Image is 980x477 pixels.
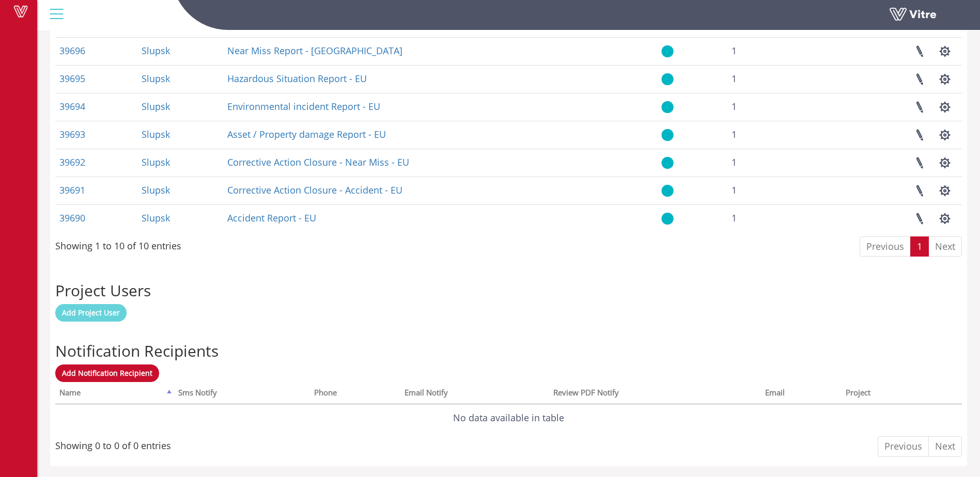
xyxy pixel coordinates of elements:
img: yes [661,129,674,141]
span: Add Notification Recipient [62,368,152,378]
a: 1 [910,236,929,257]
a: Slupsk [142,72,170,85]
h2: Project Users [55,282,962,299]
img: yes [661,156,674,169]
a: 39696 [59,44,85,57]
img: yes [661,184,674,197]
td: 1 [727,149,822,177]
a: Previous [860,236,911,257]
a: Hazardous Situation Report - EU [227,72,367,85]
a: 39690 [59,212,85,224]
td: 1 [727,204,822,232]
td: 1 [727,121,822,149]
th: Sms Notify [174,385,309,404]
a: Slupsk [142,128,170,140]
a: Add Notification Recipient [55,364,159,382]
a: Slupsk [142,156,170,168]
span: Add Project User [62,308,120,317]
a: 39695 [59,72,85,85]
a: Slupsk [142,44,170,57]
a: Next [928,236,962,257]
a: Slupsk [142,184,170,196]
div: Showing 1 to 10 of 10 entries [55,235,181,253]
a: Corrective Action Closure - Accident - EU [227,184,402,196]
img: yes [661,212,674,225]
a: Near Miss Report - [GEOGRAPHIC_DATA] [227,44,402,57]
a: Previous [878,436,929,457]
th: Email [761,385,842,404]
a: Add Project User [55,304,127,322]
div: Showing 0 to 0 of 0 entries [55,435,171,453]
td: 1 [727,177,822,204]
a: Corrective Action Closure - Near Miss - EU [227,156,409,168]
th: Project [842,385,938,404]
th: Review PDF Notify [549,385,761,404]
a: 39692 [59,156,85,168]
a: 39694 [59,100,85,113]
td: 1 [727,65,822,93]
th: Email Notify [400,385,549,404]
a: Accident Report - EU [227,212,316,224]
td: No data available in table [55,404,962,432]
a: Asset / Property damage Report - EU [227,128,386,140]
a: Next [928,436,962,457]
a: 39691 [59,184,85,196]
img: yes [661,101,674,114]
img: yes [661,73,674,86]
h2: Notification Recipients [55,342,962,359]
a: 39693 [59,128,85,140]
img: yes [661,45,674,58]
a: Slupsk [142,212,170,224]
td: 1 [727,93,822,121]
a: Slupsk [142,100,170,113]
a: Environmental incident Report - EU [227,100,380,113]
th: Name: activate to sort column descending [55,385,174,404]
th: Phone [310,385,401,404]
td: 1 [727,37,822,65]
